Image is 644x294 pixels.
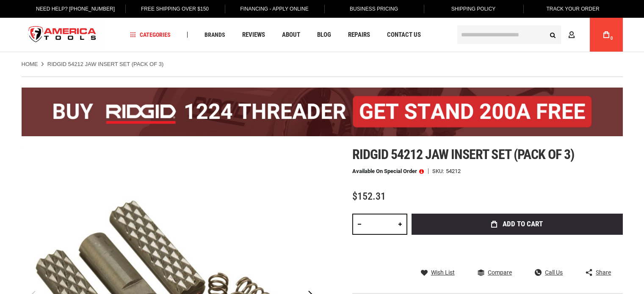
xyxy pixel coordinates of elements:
a: Repairs [344,29,374,41]
span: About [282,32,300,38]
a: 0 [598,18,614,52]
a: store logo [22,19,104,51]
span: Brands [205,32,225,38]
span: Shipping Policy [451,6,496,12]
a: Reviews [238,29,269,41]
span: Ridgid 54212 jaw insert set (pack of 3) [352,146,575,162]
span: Compare [488,269,512,275]
button: Search [545,27,561,43]
a: Contact Us [383,29,425,41]
span: Call Us [545,269,563,275]
span: Share [596,269,611,275]
span: Wish List [431,269,455,275]
span: Reviews [242,32,265,38]
span: $152.31 [352,190,386,202]
span: Add to Cart [503,220,543,228]
span: 0 [611,36,613,41]
img: BOGO: Buy the RIDGID® 1224 Threader (26092), get the 92467 200A Stand FREE! [22,88,623,136]
a: Categories [126,29,174,41]
span: Blog [317,32,331,38]
div: 54212 [446,168,461,174]
a: Home [22,60,38,68]
strong: RIDGID 54212 JAW INSERT SET (PACK OF 3) [47,61,164,67]
span: Contact Us [387,32,421,38]
a: Compare [478,269,512,276]
img: America Tools [22,19,104,51]
a: Blog [313,29,335,41]
a: Brands [201,29,229,41]
iframe: Secure express checkout frame [410,237,625,262]
button: Add to Cart [412,214,623,235]
a: Wish List [421,269,455,276]
p: Available on Special Order [352,168,424,174]
span: Categories [130,32,171,38]
strong: SKU [432,168,446,174]
a: About [278,29,304,41]
span: Repairs [348,32,370,38]
a: Call Us [535,269,563,276]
